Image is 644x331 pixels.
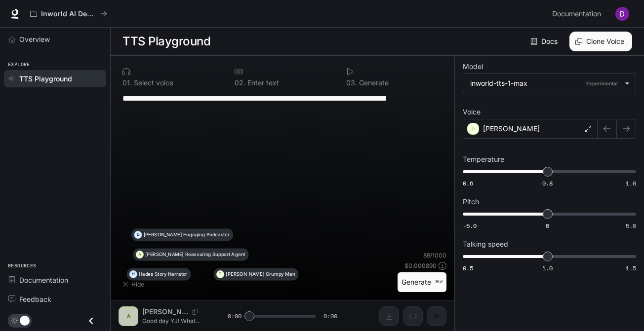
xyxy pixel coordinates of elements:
p: $ 0.000890 [404,261,437,270]
span: 1.0 [542,264,553,272]
h1: TTS Playground [122,32,210,51]
a: Documentation [4,271,106,289]
button: D[PERSON_NAME]Engaging Podcaster [131,228,233,241]
p: Inworld AI Demos [41,10,96,18]
p: ⌘⏎ [435,279,443,285]
button: O[PERSON_NAME]Sad Friend [275,286,357,299]
span: Documentation [19,275,68,285]
div: A [136,248,143,261]
span: Overview [19,34,50,44]
button: A[PERSON_NAME]Reassuring Support Agent [133,248,248,261]
div: inworld-tts-1-maxExperimental [463,74,636,93]
p: Voice [463,109,481,115]
p: Experimental [584,79,620,88]
div: O [278,286,285,299]
div: D [134,228,141,241]
button: All workspaces [26,4,112,24]
p: 89 / 1000 [423,251,446,259]
span: 0.6 [463,179,473,187]
button: Close drawer [80,311,102,331]
span: Feedback [19,294,51,304]
span: 1.0 [626,179,636,187]
span: 1.5 [626,264,636,272]
p: 0 2 . [235,79,245,86]
p: Hades [139,272,153,277]
p: Pitch [463,198,479,205]
p: [PERSON_NAME] [226,272,264,277]
p: Generate [357,79,389,86]
p: 0 1 . [122,79,132,86]
a: Feedback [4,291,106,308]
span: TTS Playground [19,74,72,84]
span: Documentation [552,8,601,20]
button: Generate⌘⏎ [398,272,446,293]
span: 5.0 [626,221,636,230]
p: Model [463,63,483,70]
p: [PERSON_NAME] [145,252,184,257]
span: 0 [546,221,549,230]
div: inworld-tts-1-max [470,78,620,88]
div: H [130,268,137,281]
a: Docs [528,32,562,51]
p: Talking speed [463,241,508,248]
button: User avatar [612,4,632,24]
p: Reassuring Support Agent [185,252,245,257]
button: HHadesStory Narrator [126,268,191,281]
button: MMarkCasual Conversationalist [160,282,256,296]
p: Enter text [245,79,279,86]
a: Documentation [548,4,608,24]
span: -5.0 [463,221,477,230]
p: Story Narrator [155,272,187,277]
a: TTS Playground [4,70,106,87]
p: Mark [173,287,187,292]
div: M [163,282,171,296]
p: Select voice [132,79,173,86]
p: Casual Conversationalist [189,287,252,292]
p: Temperature [463,156,504,163]
p: Engaging Podcaster [183,232,230,237]
button: Hide [119,276,150,292]
p: [PERSON_NAME] [144,232,182,237]
p: [PERSON_NAME] [287,291,326,295]
p: 0 3 . [346,79,357,86]
div: T [217,268,224,281]
p: Grumpy Man [266,272,295,277]
span: 0.8 [542,179,553,187]
a: Overview [4,31,106,48]
img: User avatar [615,7,629,21]
button: T[PERSON_NAME]Grumpy Man [214,268,299,281]
button: Clone Voice [569,32,632,51]
span: 0.5 [463,264,473,272]
span: Dark mode toggle [20,315,30,326]
p: Sad Friend [328,291,353,295]
p: [PERSON_NAME] [483,124,540,134]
